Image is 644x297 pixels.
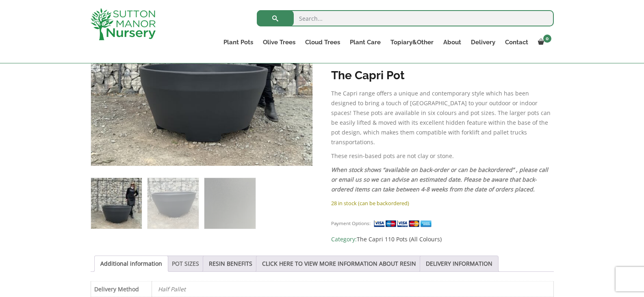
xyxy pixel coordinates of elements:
p: The Capri range offers a unique and contemporary style which has been designed to bring a touch o... [331,89,553,147]
img: payment supported [373,219,434,228]
span: 0 [543,35,551,43]
a: Plant Pots [219,37,258,48]
a: CLICK HERE TO VIEW MORE INFORMATION ABOUT RESIN [262,256,416,271]
a: Topiary&Other [386,37,438,48]
img: The Capri Pot 110 Colour Charcoal - Image 2 [147,178,198,229]
a: POT SIZES [172,256,199,271]
em: When stock shows “available on back-order or can be backordered” , please call or email us so we ... [331,166,548,193]
span: Category: [331,234,553,244]
p: Half Pallet [158,282,547,297]
a: RESIN BENEFITS [209,256,252,271]
p: These resin-based pots are not clay or stone. [331,151,553,161]
a: About [438,37,466,48]
a: Cloud Trees [300,37,345,48]
img: The Capri Pot 110 Colour Charcoal - Image 3 [204,178,255,229]
a: Contact [500,37,533,48]
a: Delivery [466,37,500,48]
a: Plant Care [345,37,386,48]
th: Delivery Method [91,281,152,297]
a: Additional information [100,256,162,271]
a: DELIVERY INFORMATION [426,256,492,271]
strong: The Capri Pot [331,69,405,82]
p: 28 in stock (can be backordered) [331,198,553,208]
input: Search... [257,10,554,26]
a: The Capri 110 Pots (All Colours) [357,235,442,243]
img: logo [91,8,156,40]
a: 0 [533,37,554,48]
img: The Capri Pot 110 Colour Charcoal [91,178,142,229]
a: Olive Trees [258,37,300,48]
small: Payment Options: [331,220,371,226]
